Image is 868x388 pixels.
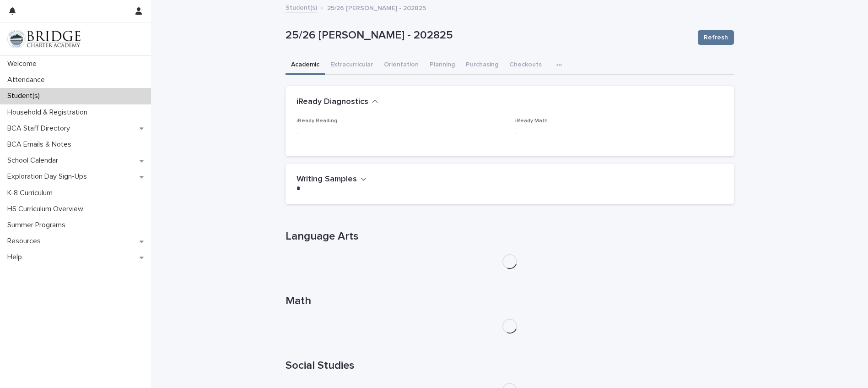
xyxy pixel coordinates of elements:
button: Orientation [378,56,424,75]
p: BCA Emails & Notes [4,140,79,149]
button: Academic [286,56,325,75]
p: Resources [4,237,48,246]
h1: Social Studies [286,359,734,372]
img: V1C1m3IdTEidaUdm9Hs0 [7,30,81,48]
p: School Calendar [4,156,65,165]
p: Exploration Day Sign-Ups [4,172,94,181]
p: Student(s) [4,92,47,100]
p: Household & Registration [4,108,95,117]
p: HS Curriculum Overview [4,205,91,213]
p: 25/26 [PERSON_NAME] - 202825 [286,29,690,42]
h2: Writing Samples [297,175,357,185]
button: Purchasing [460,56,504,75]
p: K-8 Curriculum [4,189,60,197]
p: - [515,128,723,138]
p: BCA Staff Directory [4,124,77,133]
span: Refresh [704,33,728,42]
p: - [297,128,504,138]
span: iReady Math [515,118,548,124]
button: Extracurricular [325,56,378,75]
h2: iReady Diagnostics [297,97,368,107]
a: Student(s) [286,2,317,12]
button: Writing Samples [297,175,367,185]
span: iReady Reading [297,118,337,124]
button: Refresh [698,30,734,45]
p: Help [4,253,29,262]
button: Planning [424,56,460,75]
button: iReady Diagnostics [297,97,378,107]
p: Summer Programs [4,221,73,230]
p: Attendance [4,76,52,84]
p: Welcome [4,60,44,68]
h1: Math [286,295,734,308]
h1: Language Arts [286,230,734,243]
p: 25/26 [PERSON_NAME] - 202825 [327,2,426,12]
button: Checkouts [504,56,547,75]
